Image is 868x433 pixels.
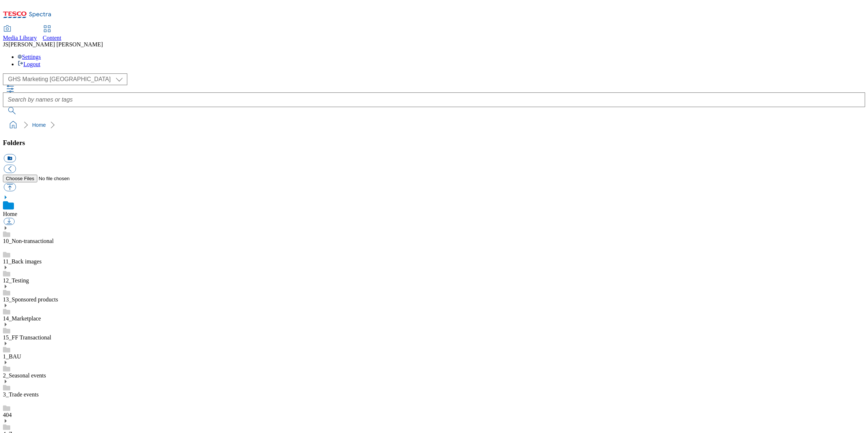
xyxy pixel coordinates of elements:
a: 12_Testing [3,277,29,284]
a: Logout [18,61,40,67]
a: 15_FF Transactional [3,334,51,341]
span: [PERSON_NAME] [PERSON_NAME] [8,41,103,48]
a: home [7,119,19,131]
a: Content [43,26,61,41]
a: 3_Trade events [3,391,39,398]
input: Search by names or tags [3,92,865,107]
nav: breadcrumb [3,118,865,132]
a: 1_BAU [3,353,21,360]
a: Settings [18,54,41,60]
a: Home [3,211,17,217]
a: 14_Marketplace [3,315,41,322]
a: 10_Non-transactional [3,238,54,244]
a: 13_Sponsored products [3,296,58,303]
a: 2_Seasonal events [3,372,46,379]
a: Media Library [3,26,37,41]
span: Content [43,35,61,41]
h3: Folders [3,139,865,147]
span: Media Library [3,35,37,41]
a: 11_Back images [3,258,42,265]
a: Home [32,122,46,128]
a: 404 [3,412,12,418]
span: JS [3,41,8,48]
